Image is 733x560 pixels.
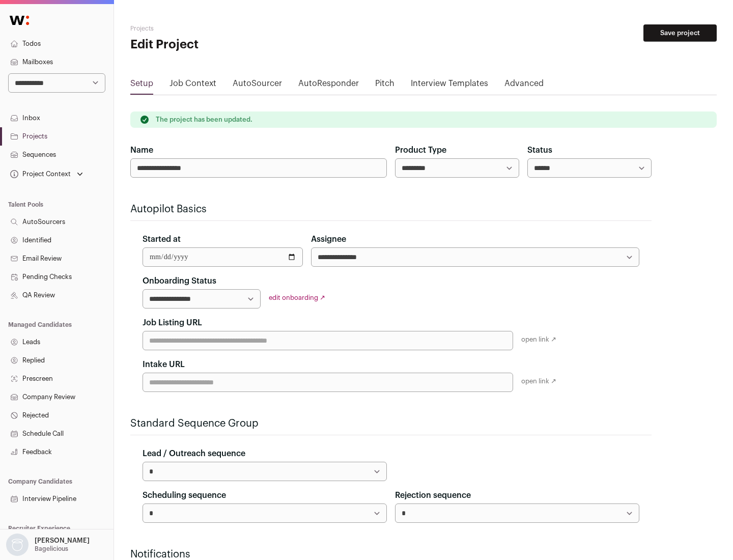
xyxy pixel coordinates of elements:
a: Job Context [170,77,216,94]
button: Open dropdown [4,534,92,556]
button: Open dropdown [8,167,85,181]
h2: Autopilot Basics [130,202,652,216]
h2: Standard Sequence Group [130,416,652,431]
label: Intake URL [143,358,185,371]
p: The project has been updated. [156,116,252,124]
h2: Projects [130,24,326,33]
button: Save project [643,24,717,42]
label: Product Type [395,144,446,156]
a: AutoSourcer [233,77,282,94]
img: nopic.png [6,534,29,556]
label: Status [527,144,552,156]
a: Interview Templates [411,77,488,94]
img: Wellfound [4,10,35,31]
a: Advanced [504,77,544,94]
label: Name [130,144,153,156]
a: edit onboarding ↗ [269,294,325,301]
p: Bagelicious [35,545,68,553]
label: Scheduling sequence [143,489,226,501]
div: Project Context [8,170,71,178]
h1: Edit Project [130,37,326,53]
label: Lead / Outreach sequence [143,447,245,460]
a: Setup [130,77,153,94]
label: Onboarding Status [143,275,216,287]
p: [PERSON_NAME] [35,537,90,545]
label: Rejection sequence [395,489,471,501]
a: Pitch [375,77,394,94]
a: AutoResponder [298,77,359,94]
label: Assignee [311,233,346,245]
label: Job Listing URL [143,317,202,329]
label: Started at [143,233,181,245]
